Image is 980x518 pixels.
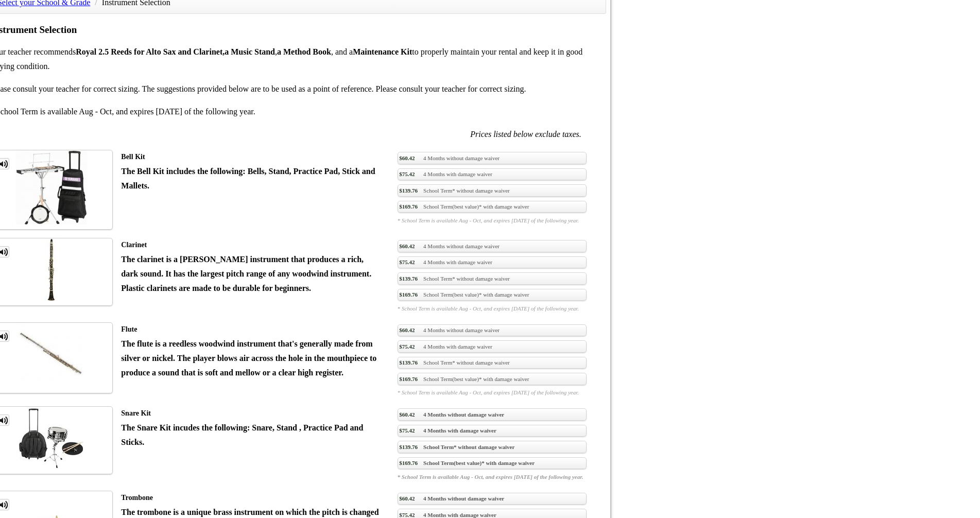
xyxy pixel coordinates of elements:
a: $75.424 Months with damage waiver [398,256,587,269]
a: $60.424 Months without damage waiver [398,152,587,164]
a: $169.76School Term(best value)* with damage waiver [398,457,587,470]
div: Snare Kit [121,406,382,421]
span: $60.42 [399,326,415,334]
em: * School Term is available Aug - Oct, and expires [DATE] of the following year. [398,304,587,313]
div: Trombone [121,491,382,505]
span: $75.42 [399,258,415,266]
span: $139.76 [399,274,418,283]
div: Clarinet [121,238,382,252]
span: $75.42 [399,426,415,435]
strong: Royal 2.5 Reeds for Alto Sax and Clarinet, [76,47,225,56]
span: $169.76 [399,290,418,299]
a: $169.76School Term(best value)* with damage waiver [398,289,587,301]
span: $169.76 [399,202,418,211]
a: $139.76School Term* without damage waiver [398,357,587,369]
span: $139.76 [399,443,418,451]
strong: The Bell Kit includes the following: Bells, Stand, Practice Pad, Stick and Mallets. [121,167,375,190]
span: $60.42 [399,242,415,250]
span: $139.76 [399,358,418,367]
a: $75.424 Months with damage waiver [398,168,587,181]
a: $60.424 Months without damage waiver [398,240,587,252]
a: $139.76School Term* without damage waiver [398,441,587,453]
span: $75.42 [399,170,415,178]
span: $139.76 [399,186,418,195]
img: th_1fc34dab4bdaff02a3697e89cb8f30dd_1334255010DKIT.jpg [19,407,83,469]
span: $169.76 [399,375,418,383]
img: th_1fc34dab4bdaff02a3697e89cb8f30dd_1334771667FluteTM.jpg [16,323,87,388]
a: $139.76School Term* without damage waiver [398,272,587,285]
span: $60.42 [399,494,415,503]
div: Flute [121,322,382,337]
strong: a Music Stand [225,47,275,56]
strong: The Snare Kit incudes the following: Snare, Stand , Practice Pad and Sticks. [121,423,363,446]
a: $139.76School Term* without damage waiver [398,184,587,197]
strong: a Method Book [277,47,331,56]
em: * School Term is available Aug - Oct, and expires [DATE] of the following year. [398,473,587,481]
img: th_1fc34dab4bdaff02a3697e89cb8f30dd_1338899487bellkit.jpg [16,150,87,225]
span: $169.76 [399,459,418,467]
a: $60.424 Months without damage waiver [398,324,587,337]
strong: The clarinet is a [PERSON_NAME] instrument that produces a rich, dark sound. It has the largest p... [121,255,371,292]
strong: The flute is a reedless woodwind instrument that's generally made from silver or nickel. The play... [121,339,376,377]
span: $60.42 [399,410,415,419]
a: $75.424 Months with damage waiver [398,340,587,353]
a: $60.424 Months without damage waiver [398,408,587,421]
span: $60.42 [399,154,415,162]
a: $169.76School Term(best value)* with damage waiver [398,373,587,385]
strong: Maintenance Kit [353,47,412,56]
em: * School Term is available Aug - Oct, and expires [DATE] of the following year. [398,216,587,225]
a: $75.424 Months with damage waiver [398,425,587,437]
a: $60.424 Months without damage waiver [398,493,587,505]
em: * School Term is available Aug - Oct, and expires [DATE] of the following year. [398,388,587,396]
em: Prices listed below exclude taxes. [470,130,581,139]
span: $75.42 [399,342,415,351]
a: $169.76School Term(best value)* with damage waiver [398,201,587,213]
div: Bell Kit [121,150,382,164]
img: th_1fc34dab4bdaff02a3697e89cb8f30dd_1328556165CLAR.jpg [19,238,83,301]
